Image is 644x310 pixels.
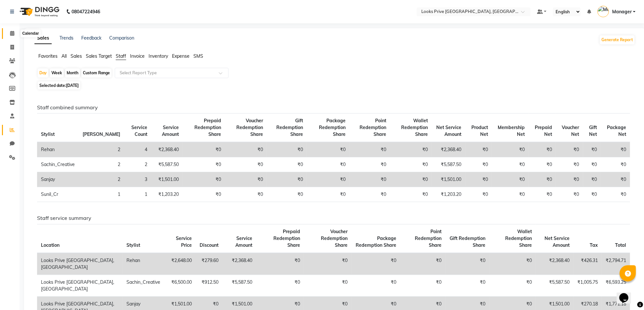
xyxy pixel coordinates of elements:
span: Package Redemption Share [356,235,396,248]
td: ₹2,648.00 [164,253,195,275]
div: Month [65,68,80,77]
td: ₹0 [351,275,400,296]
td: ₹0 [583,187,601,202]
button: Generate Report [600,35,635,44]
span: Tax [590,242,598,248]
td: ₹0 [529,157,556,172]
span: Wallet Redemption Share [505,229,532,248]
td: Sachin_Creative [123,275,164,296]
td: ₹2,794.71 [602,253,630,275]
span: All [61,53,67,59]
span: Voucher Net [562,125,579,137]
td: 1 [124,187,151,202]
td: ₹0 [489,253,536,275]
td: ₹0 [400,253,445,275]
span: Gift Redemption Share [276,118,303,137]
span: Location [41,242,59,248]
a: Trends [59,35,73,41]
b: 08047224946 [72,3,100,21]
span: Service Amount [235,235,252,248]
span: Service Count [131,125,147,137]
td: ₹0 [349,157,390,172]
span: Point Redemption Share [360,118,386,137]
span: Discount [200,242,218,248]
td: ₹0 [556,157,583,172]
td: ₹279.60 [196,253,222,275]
a: Feedback [81,35,101,41]
span: [PERSON_NAME] [83,131,120,137]
td: ₹5,587.50 [222,275,256,296]
td: ₹0 [465,187,492,202]
td: ₹0 [601,157,630,172]
span: Favorites [38,53,58,59]
td: ₹0 [307,172,349,187]
td: ₹6,593.25 [602,275,630,296]
img: logo [17,3,61,21]
span: Invoice [130,53,145,59]
td: ₹0 [349,142,390,157]
td: ₹0 [256,253,304,275]
span: Stylist [126,242,140,248]
td: 3 [124,172,151,187]
td: Rehan [37,142,79,157]
td: ₹2,368.40 [536,253,573,275]
td: 2 [79,172,124,187]
span: Gift Redemption Share [450,235,485,248]
td: ₹0 [529,142,556,157]
td: Looks Prive [GEOGRAPHIC_DATA], [GEOGRAPHIC_DATA] [37,275,123,296]
td: ₹0 [307,142,349,157]
td: ₹0 [492,157,529,172]
td: ₹2,368.40 [222,253,256,275]
span: Selected date: [38,81,80,89]
td: ₹0 [465,157,492,172]
h6: Staff service summary [37,215,630,221]
div: Calendar [20,30,40,38]
span: Package Net [607,125,626,137]
td: ₹0 [183,172,225,187]
td: ₹0 [556,172,583,187]
td: ₹0 [225,172,267,187]
td: ₹1,005.75 [573,275,602,296]
td: ₹0 [556,142,583,157]
td: ₹1,203.20 [151,187,183,202]
td: 4 [124,142,151,157]
td: ₹0 [492,187,529,202]
td: ₹0 [529,187,556,202]
td: ₹2,368.40 [432,142,466,157]
td: Sanjay [37,172,79,187]
span: Service Price [176,235,192,248]
span: Wallet Redemption Share [401,118,428,137]
td: ₹0 [583,172,601,187]
td: ₹0 [307,187,349,202]
td: ₹0 [267,187,307,202]
td: ₹0 [267,172,307,187]
span: Package Redemption Share [319,118,346,137]
td: ₹0 [583,157,601,172]
td: ₹912.50 [196,275,222,296]
span: [DATE] [66,83,79,88]
span: Stylist [41,131,55,137]
td: ₹0 [183,187,225,202]
span: Voucher Redemption Share [321,229,348,248]
td: Rehan [123,253,164,275]
td: ₹0 [225,157,267,172]
span: Prepaid Net [535,125,552,137]
td: ₹0 [601,142,630,157]
span: Sales [71,53,82,59]
span: Staff [116,53,126,59]
a: Comparison [109,35,134,41]
td: ₹0 [390,157,432,172]
iframe: chat widget [617,284,637,304]
td: ₹0 [489,275,536,296]
td: ₹2,368.40 [151,142,183,157]
td: 2 [124,157,151,172]
td: ₹5,587.50 [151,157,183,172]
td: ₹0 [304,253,352,275]
td: ₹0 [400,275,445,296]
h6: Staff combined summary [37,104,630,111]
span: Net Service Amount [545,235,570,248]
td: ₹0 [256,275,304,296]
td: ₹0 [465,142,492,157]
span: Product Net [471,125,488,137]
td: ₹0 [267,142,307,157]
